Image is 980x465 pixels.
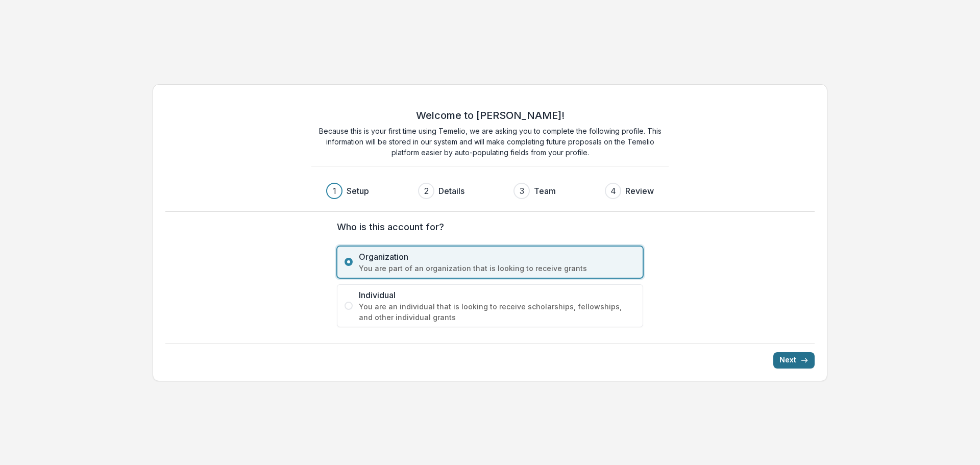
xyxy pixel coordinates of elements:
div: 1 [333,185,336,197]
div: Progress [326,183,654,199]
h3: Review [625,185,654,197]
span: You are part of an organization that is looking to receive grants [359,263,635,274]
div: 2 [424,185,429,197]
h3: Setup [347,185,369,197]
label: Who is this account for? [337,220,637,234]
h3: Details [438,185,464,197]
span: Organization [359,251,635,263]
span: You are an individual that is looking to receive scholarships, fellowships, and other individual ... [359,301,635,323]
p: Because this is your first time using Temelio, we are asking you to complete the following profil... [311,126,669,158]
div: 4 [610,185,616,197]
div: 3 [520,185,524,197]
span: Individual [359,289,635,301]
h3: Team [534,185,556,197]
button: Next [773,352,815,369]
h2: Welcome to [PERSON_NAME]! [416,109,565,121]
